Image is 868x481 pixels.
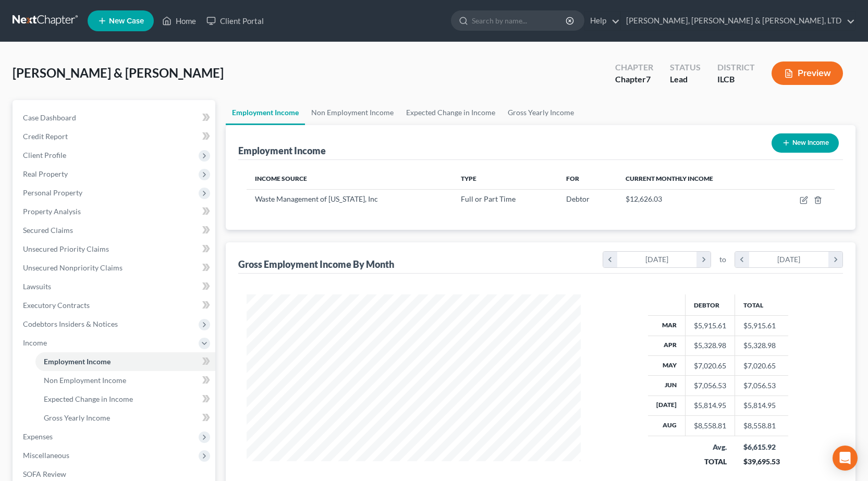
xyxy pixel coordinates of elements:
[23,432,53,441] span: Expenses
[23,282,51,291] span: Lawsuits
[617,252,697,267] div: [DATE]
[23,188,82,197] span: Personal Property
[566,175,579,182] span: For
[696,252,711,267] i: chevron_right
[694,380,726,391] div: $7,056.53
[670,73,701,85] div: Lead
[621,11,855,30] a: [PERSON_NAME], [PERSON_NAME] & [PERSON_NAME], LTD
[694,442,727,452] div: Avg.
[23,338,47,347] span: Income
[694,400,726,411] div: $5,814.95
[44,357,111,366] span: Employment Income
[461,194,516,203] span: Full or Part Time
[566,194,590,203] span: Debtor
[648,355,686,375] th: May
[23,244,109,253] span: Unsecured Priority Claims
[603,252,617,267] i: chevron_left
[35,409,215,427] a: Gross Yearly Income
[472,11,567,30] input: Search by name...
[626,175,713,182] span: Current Monthly Income
[648,396,686,415] th: [DATE]
[670,61,701,73] div: Status
[23,319,118,328] span: Codebtors Insiders & Notices
[828,252,842,267] i: chevron_right
[15,258,215,277] a: Unsecured Nonpriority Claims
[735,396,788,415] td: $5,814.95
[15,221,215,240] a: Secured Claims
[238,258,394,270] div: Gross Employment Income By Month
[201,11,269,30] a: Client Portal
[615,73,653,85] div: Chapter
[15,296,215,315] a: Executory Contracts
[833,446,858,471] div: Open Intercom Messenger
[23,207,81,216] span: Property Analysis
[15,202,215,221] a: Property Analysis
[719,254,726,265] span: to
[615,61,653,73] div: Chapter
[44,413,110,422] span: Gross Yearly Income
[157,11,201,30] a: Home
[735,355,788,375] td: $7,020.65
[648,376,686,396] th: Jun
[23,169,68,178] span: Real Property
[238,144,326,157] div: Employment Income
[15,240,215,258] a: Unsecured Priority Claims
[400,100,502,125] a: Expected Change in Income
[502,100,580,125] a: Gross Yearly Income
[735,294,788,315] th: Total
[694,361,726,371] div: $7,020.65
[648,416,686,436] th: Aug
[735,336,788,355] td: $5,328.98
[772,61,843,85] button: Preview
[735,416,788,436] td: $8,558.81
[23,263,123,272] span: Unsecured Nonpriority Claims
[13,65,224,80] span: [PERSON_NAME] & [PERSON_NAME]
[109,17,144,25] span: New Case
[743,457,780,467] div: $39,695.53
[694,340,726,351] div: $5,328.98
[44,394,133,403] span: Expected Change in Income
[717,61,755,73] div: District
[23,470,66,478] span: SOFA Review
[694,457,727,467] div: TOTAL
[35,352,215,371] a: Employment Income
[735,376,788,396] td: $7,056.53
[686,294,735,315] th: Debtor
[23,451,69,460] span: Miscellaneous
[626,194,662,203] span: $12,626.03
[749,252,829,267] div: [DATE]
[648,336,686,355] th: Apr
[15,277,215,296] a: Lawsuits
[743,442,780,452] div: $6,615.92
[35,371,215,390] a: Non Employment Income
[23,151,66,159] span: Client Profile
[15,108,215,127] a: Case Dashboard
[226,100,305,125] a: Employment Income
[772,133,839,153] button: New Income
[305,100,400,125] a: Non Employment Income
[694,421,726,431] div: $8,558.81
[23,132,68,141] span: Credit Report
[585,11,620,30] a: Help
[648,316,686,336] th: Mar
[735,316,788,336] td: $5,915.61
[694,320,726,331] div: $5,915.61
[461,175,476,182] span: Type
[35,390,215,409] a: Expected Change in Income
[23,113,76,122] span: Case Dashboard
[23,301,90,310] span: Executory Contracts
[23,226,73,235] span: Secured Claims
[255,175,307,182] span: Income Source
[15,127,215,146] a: Credit Report
[255,194,378,203] span: Waste Management of [US_STATE], Inc
[735,252,749,267] i: chevron_left
[717,73,755,85] div: ILCB
[44,376,126,385] span: Non Employment Income
[646,74,651,84] span: 7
